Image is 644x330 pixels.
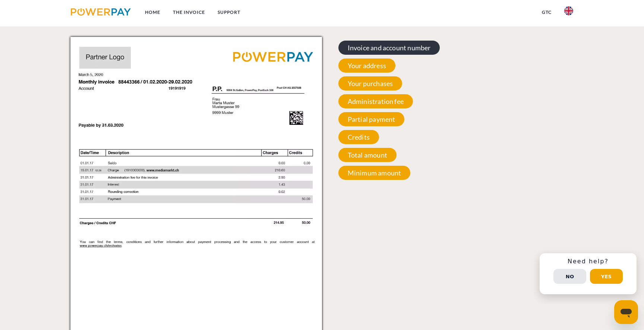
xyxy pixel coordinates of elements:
[338,166,411,180] span: Minimum amount
[338,148,397,162] span: Total amount
[540,253,637,294] div: Schnellhilfe
[167,6,211,19] a: THE INVOICE
[564,6,573,15] img: en
[338,41,440,55] span: Invoice and account number
[338,94,413,108] span: Administration fee
[338,58,395,73] span: Your address
[338,76,402,91] span: Your purchases
[614,300,638,324] iframe: Button to launch messaging window
[211,6,247,19] a: Support
[139,6,167,19] a: Home
[71,8,131,16] img: logo-powerpay.svg
[544,258,632,265] h3: Need help?
[338,112,405,126] span: Partial payment
[536,6,558,19] a: GTC
[553,269,586,284] button: No
[590,269,623,284] button: Yes
[338,130,379,144] span: Credits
